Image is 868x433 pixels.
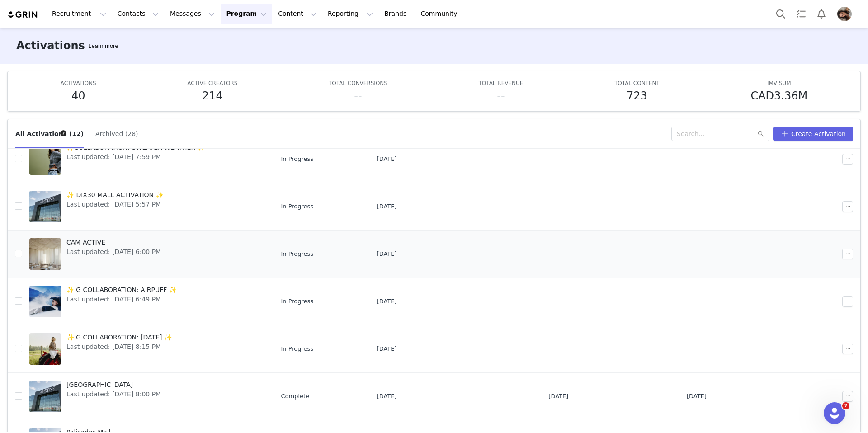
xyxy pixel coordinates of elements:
[281,344,313,353] span: In Progress
[29,331,266,367] a: ✨IG COLLABORATION: [DATE] ✨Last updated: [DATE] 8:15 PM
[66,200,164,209] span: Last updated: [DATE] 5:57 PM
[16,38,85,54] h3: Activations
[66,390,161,399] span: Last updated: [DATE] 8:00 PM
[47,4,112,24] button: Recruitment
[29,141,266,177] a: ✨COLLABORATION: SWEATER WEATHER ✨Last updated: [DATE] 7:59 PM
[61,80,96,86] span: ACTIVATIONS
[548,392,568,401] span: [DATE]
[66,342,172,352] span: Last updated: [DATE] 8:15 PM
[497,88,505,104] h5: --
[66,152,205,162] span: Last updated: [DATE] 7:59 PM
[66,333,172,342] span: ✨IG COLLABORATION: [DATE] ✨
[221,4,272,24] button: Program
[66,295,177,304] span: Last updated: [DATE] 6:49 PM
[614,80,660,86] span: TOTAL CONTENT
[837,7,852,21] img: f1dc9b36-1c92-41ef-bfde-c39ff1d302d6.png
[687,392,707,401] span: [DATE]
[71,88,85,104] h5: 40
[478,80,523,86] span: TOTAL REVENUE
[29,188,266,225] a: ✨ DIX30 MALL ACTIVATION ✨Last updated: [DATE] 5:57 PM
[273,4,322,24] button: Content
[354,88,362,104] h5: --
[758,131,764,137] i: icon: search
[671,127,769,141] input: Search...
[66,380,161,390] span: [GEOGRAPHIC_DATA]
[377,202,397,211] span: [DATE]
[187,80,237,86] span: ACTIVE CREATORS
[811,4,831,24] button: Notifications
[329,80,387,86] span: TOTAL CONVERSIONS
[771,4,791,24] button: Search
[377,392,397,401] span: [DATE]
[112,4,164,24] button: Contacts
[29,378,266,414] a: [GEOGRAPHIC_DATA]Last updated: [DATE] 8:00 PM
[66,285,177,295] span: ✨IG COLLABORATION: AIRPUFF ✨
[281,392,309,401] span: Complete
[66,190,164,200] span: ✨ DIX30 MALL ACTIVATION ✨
[415,4,467,24] a: Community
[281,202,313,211] span: In Progress
[767,80,791,86] span: IMV SUM
[66,238,161,247] span: CAM ACTIVE
[15,127,84,141] button: All Activations (12)
[281,297,313,306] span: In Progress
[7,10,39,19] img: grin logo
[281,249,313,259] span: In Progress
[281,155,313,164] span: In Progress
[377,155,397,164] span: [DATE]
[86,42,120,51] div: Tooltip anchor
[29,283,266,320] a: ✨IG COLLABORATION: AIRPUFF ✨Last updated: [DATE] 6:49 PM
[95,127,138,141] button: Archived (28)
[791,4,811,24] a: Tasks
[750,88,807,104] h5: CAD3.36M
[59,129,67,137] div: Tooltip anchor
[377,249,397,259] span: [DATE]
[377,344,397,353] span: [DATE]
[377,297,397,306] span: [DATE]
[824,402,845,424] iframe: Intercom live chat
[29,236,266,272] a: CAM ACTIVELast updated: [DATE] 6:00 PM
[202,88,223,104] h5: 214
[165,4,220,24] button: Messages
[627,88,647,104] h5: 723
[832,7,861,21] button: Profile
[322,4,378,24] button: Reporting
[842,402,849,409] span: 7
[379,4,415,24] a: Brands
[66,247,161,257] span: Last updated: [DATE] 6:00 PM
[773,127,853,141] button: Create Activation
